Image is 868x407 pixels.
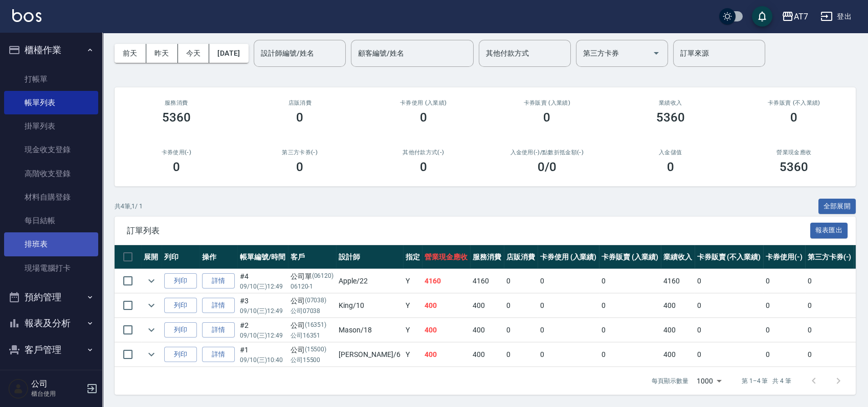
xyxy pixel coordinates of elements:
img: Logo [12,9,41,22]
button: 櫃檯作業 [4,37,98,63]
th: 第三方卡券(-) [805,245,854,269]
h3: 服務消費 [127,100,226,106]
button: 列印 [164,347,197,363]
h2: 店販消費 [251,100,350,106]
td: 0 [538,318,599,342]
td: 4160 [470,269,504,293]
button: 預約管理 [4,284,98,310]
button: 客戶管理 [4,337,98,363]
h3: 0 [420,160,427,174]
p: (07038) [305,296,327,306]
td: 4160 [661,269,695,293]
th: 設計師 [336,245,403,269]
td: 0 [805,318,854,342]
a: 詳情 [202,273,235,289]
div: 1000 [693,367,725,395]
a: 每日結帳 [4,209,98,232]
td: 400 [422,318,470,342]
td: 0 [763,318,805,342]
h2: 其他付款方式(-) [374,149,473,156]
button: AT7 [777,6,812,27]
td: #3 [237,294,288,318]
h3: 0 [296,160,303,174]
td: 0 [504,343,538,367]
p: 09/10 (三) 12:49 [240,331,285,340]
td: Y [403,294,422,318]
p: (06120) [312,271,334,282]
td: #2 [237,318,288,342]
p: 共 4 筆, 1 / 1 [115,202,143,211]
th: 營業現金應收 [422,245,470,269]
h2: 業績收入 [621,100,720,106]
h2: 卡券販賣 (不入業績) [745,100,844,106]
th: 客戶 [288,245,337,269]
button: 今天 [178,44,210,63]
th: 卡券使用 (入業績) [538,245,599,269]
td: 0 [538,269,599,293]
button: expand row [144,273,159,289]
td: 0 [763,294,805,318]
h3: 5360 [780,160,808,174]
button: expand row [144,298,159,313]
div: 公司 [291,345,334,355]
td: 400 [661,343,695,367]
a: 打帳單 [4,67,98,91]
td: 0 [504,269,538,293]
td: 0 [695,269,763,293]
td: 400 [661,294,695,318]
td: #1 [237,343,288,367]
td: Y [403,269,422,293]
th: 卡券販賣 (不入業績) [695,245,763,269]
td: 0 [599,294,661,318]
td: 400 [470,294,504,318]
td: 0 [695,343,763,367]
p: 06120-1 [291,282,334,291]
h3: 0 /0 [538,160,557,174]
button: 報表及分析 [4,310,98,337]
div: AT7 [794,10,808,23]
div: 公司 [291,320,334,331]
button: 列印 [164,298,197,314]
td: Apple /22 [336,269,403,293]
h5: 公司 [31,379,83,389]
th: 卡券使用(-) [763,245,805,269]
h3: 0 [173,160,180,174]
a: 現金收支登錄 [4,138,98,161]
h3: 5360 [162,110,191,125]
td: [PERSON_NAME] /6 [336,343,403,367]
button: Open [648,45,664,61]
a: 帳單列表 [4,91,98,114]
td: 0 [805,343,854,367]
div: 公司 [291,296,334,306]
td: 4160 [422,269,470,293]
button: expand row [144,347,159,362]
p: 09/10 (三) 10:40 [240,355,285,365]
td: Y [403,318,422,342]
a: 排班表 [4,232,98,256]
p: 09/10 (三) 12:49 [240,306,285,316]
a: 材料自購登錄 [4,185,98,209]
h2: 卡券使用 (入業績) [374,100,473,106]
th: 店販消費 [504,245,538,269]
h3: 5360 [656,110,685,125]
td: 0 [599,269,661,293]
button: 前天 [115,44,146,63]
td: 0 [695,294,763,318]
a: 掛單列表 [4,114,98,138]
th: 帳單編號/時間 [237,245,288,269]
div: 公司單 [291,271,334,282]
p: 公司15500 [291,355,334,365]
p: 每頁顯示數量 [652,376,688,386]
p: (16351) [305,320,327,331]
td: Y [403,343,422,367]
h3: 0 [296,110,303,125]
th: 列印 [162,245,199,269]
p: 公司16351 [291,331,334,340]
td: 400 [422,343,470,367]
td: 0 [763,269,805,293]
a: 報表匯出 [810,225,848,235]
th: 卡券販賣 (入業績) [599,245,661,269]
th: 展開 [141,245,162,269]
th: 操作 [199,245,237,269]
a: 詳情 [202,298,235,314]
